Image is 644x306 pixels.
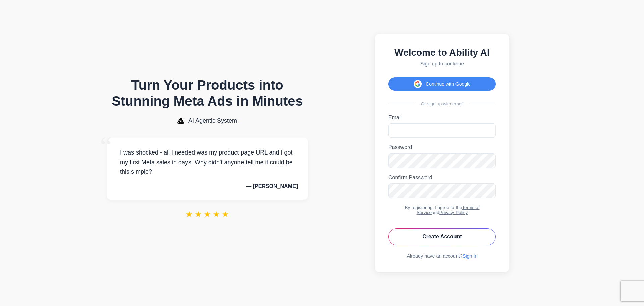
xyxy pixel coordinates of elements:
[185,210,193,219] span: ★
[117,183,298,189] p: — [PERSON_NAME]
[388,175,496,181] label: Confirm Password
[388,47,496,58] h2: Welcome to Ability AI
[177,118,184,124] img: AI Agentic System Logo
[107,77,308,109] h1: Turn Your Products into Stunning Meta Ads in Minutes
[388,101,496,106] div: Or sign up with email
[388,144,496,150] label: Password
[204,210,211,219] span: ★
[100,131,112,162] span: “
[388,77,496,91] button: Continue with Google
[388,61,496,67] p: Sign up to continue
[388,115,496,121] label: Email
[463,253,478,259] a: Sign In
[213,210,220,219] span: ★
[222,210,229,219] span: ★
[195,210,202,219] span: ★
[388,205,496,215] div: By registering, I agree to the and
[388,253,496,259] div: Already have an account?
[439,210,468,215] a: Privacy Policy
[417,205,480,215] a: Terms of Service
[188,117,237,124] span: AI Agentic System
[388,228,496,245] button: Create Account
[117,148,298,177] p: I was shocked - all I needed was my product page URL and I got my first Meta sales in days. Why d...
